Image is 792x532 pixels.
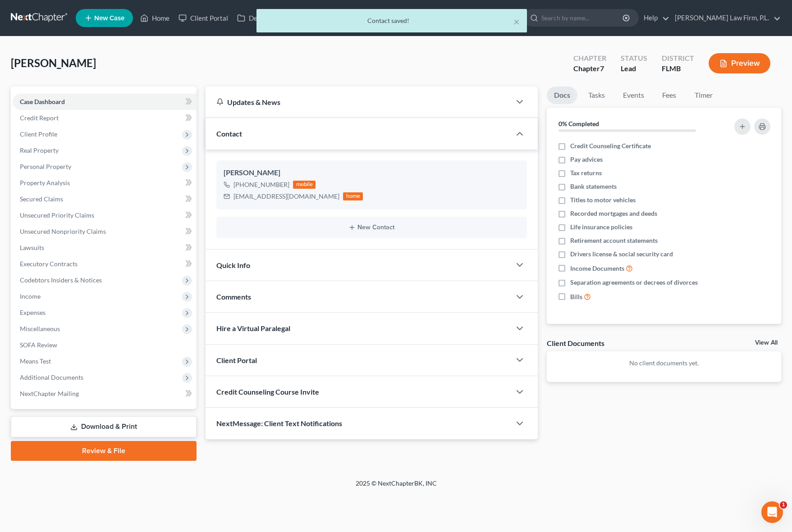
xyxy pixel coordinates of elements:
a: Download & Print [11,416,197,437]
button: × [513,16,520,27]
span: Titles to motor vehicles [570,196,636,205]
div: Chapter [573,53,606,64]
p: No client documents yet. [554,359,774,368]
span: Property Analysis [20,179,70,186]
div: Updates & News [216,97,499,107]
div: Contact saved! [264,16,520,25]
div: FLMB [662,64,694,74]
span: Quick Info [216,261,250,269]
div: home [343,192,363,200]
a: Lawsuits [13,240,197,256]
a: Timer [687,86,720,104]
span: Income [20,292,41,300]
span: Unsecured Nonpriority Claims [20,227,106,235]
a: Secured Claims [13,191,197,207]
div: 2025 © NextChapterBK, INC [139,479,653,495]
a: Unsecured Priority Claims [13,207,197,223]
span: Tax returns [570,168,602,177]
a: Executory Contracts [13,256,197,272]
a: Review & File [11,441,197,461]
a: Tasks [581,86,612,104]
span: Drivers license & social security card [570,250,673,259]
span: Client Portal [216,356,257,364]
span: Case Dashboard [20,98,65,105]
span: 7 [600,64,604,73]
span: Means Test [20,357,51,365]
div: Client Documents [547,338,604,348]
span: NextChapter Mailing [20,390,79,397]
span: Executory Contracts [20,260,78,268]
a: Credit Report [13,110,197,126]
span: Real Property [20,146,59,154]
span: Life insurance policies [570,223,632,232]
span: Client Profile [20,130,57,138]
span: Expenses [20,309,46,316]
strong: 0% Completed [559,120,599,127]
a: Case Dashboard [13,94,197,110]
span: Credit Counseling Course Invite [216,387,319,396]
span: Secured Claims [20,195,63,203]
span: Separation agreements or decrees of divorces [570,278,698,287]
a: Docs [547,86,577,104]
div: [PHONE_NUMBER] [233,180,289,189]
div: mobile [293,181,316,189]
button: New Contact [224,224,519,231]
span: Hire a Virtual Paralegal [216,324,290,332]
a: Fees [655,86,684,104]
span: Miscellaneous [20,325,60,332]
div: Chapter [573,64,606,74]
span: Credit Counseling Certificate [570,141,651,150]
span: Codebtors Insiders & Notices [20,276,102,284]
iframe: Intercom live chat [761,501,783,523]
span: Contact [216,129,242,138]
div: District [662,53,694,64]
a: SOFA Review [13,337,197,353]
a: NextChapter Mailing [13,386,197,402]
span: 1 [780,501,787,509]
span: Income Documents [570,264,624,273]
span: Retirement account statements [570,236,658,245]
div: Lead [621,64,647,74]
span: NextMessage: Client Text Notifications [216,419,342,427]
span: Additional Documents [20,373,83,381]
span: Bills [570,292,582,301]
span: Recorded mortgages and deeds [570,209,657,218]
button: Preview [709,53,770,73]
div: [EMAIL_ADDRESS][DOMAIN_NAME] [233,192,339,201]
span: Pay advices [570,155,603,164]
div: [PERSON_NAME] [224,168,519,178]
div: Status [621,53,647,64]
span: Lawsuits [20,244,44,251]
span: Personal Property [20,163,71,170]
a: View All [755,340,778,346]
span: Unsecured Priority Claims [20,211,94,219]
span: [PERSON_NAME] [11,56,96,69]
span: Bank statements [570,182,617,191]
span: Comments [216,292,251,301]
a: Unsecured Nonpriority Claims [13,223,197,240]
a: Events [616,86,651,104]
a: Property Analysis [13,175,197,191]
span: Credit Report [20,114,59,122]
span: SOFA Review [20,341,57,349]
